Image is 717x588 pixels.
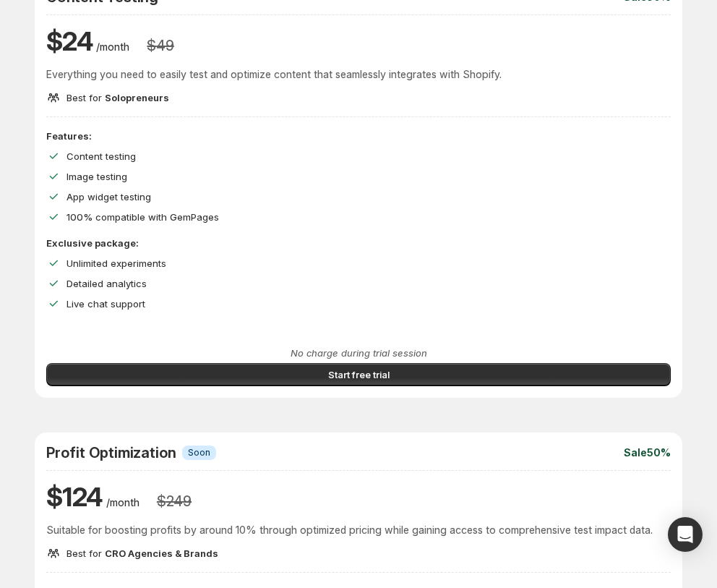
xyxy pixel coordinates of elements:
[66,211,219,223] span: 100% compatible with GemPages
[46,236,671,250] p: Exclusive package:
[66,257,166,269] span: Unlimited experiments
[105,92,169,103] span: Solopreneurs
[668,517,703,552] div: Open Intercom Messenger
[105,547,218,559] span: CRO Agencies & Brands
[66,298,145,310] span: Live chat support
[157,493,192,510] h3: $ 249
[46,67,671,82] p: Everything you need to easily test and optimize content that seamlessly integrates with Shopify.
[46,24,93,59] h1: $ 24
[188,447,210,459] span: Soon
[66,150,136,162] span: Content testing
[66,191,151,203] span: App widget testing
[46,480,103,514] h1: $ 124
[147,37,173,54] h3: $ 49
[46,129,671,143] p: Features:
[46,363,671,386] button: Start free trial
[46,444,176,461] h2: Profit Optimization
[96,40,129,54] p: /month
[46,346,671,360] p: No charge during trial session
[328,367,390,382] span: Start free trial
[66,90,169,105] p: Best for
[46,523,671,537] p: Suitable for boosting profits by around 10% through optimized pricing while gaining access to com...
[624,446,671,460] p: Sale 50%
[66,171,127,182] span: Image testing
[66,278,147,289] span: Detailed analytics
[106,495,139,510] p: /month
[66,546,218,561] p: Best for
